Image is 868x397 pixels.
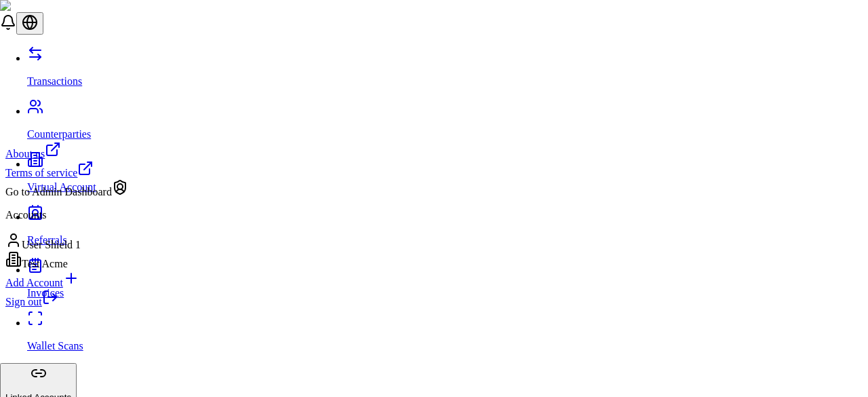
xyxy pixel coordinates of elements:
a: Add Account [5,270,128,289]
a: Terms of service [5,160,128,179]
a: About us [5,141,128,160]
a: Sign out [5,296,58,307]
div: Go to Admin Dashboard [5,179,128,198]
p: Accounts [5,209,128,221]
div: Test Acme [5,251,128,270]
div: User Shield 1 [5,232,128,251]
